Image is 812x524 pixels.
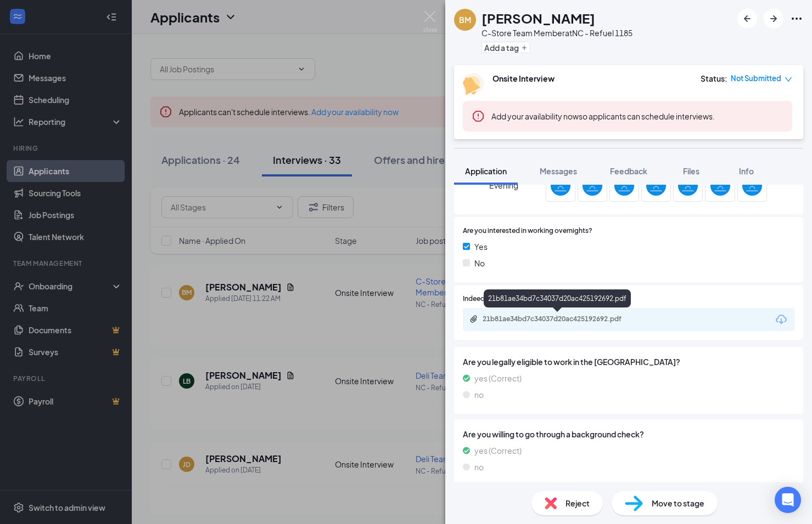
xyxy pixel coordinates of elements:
span: no [474,461,484,473]
b: Onsite Interview [492,73,555,83]
svg: Plus [521,44,528,51]
svg: Error [472,110,485,123]
div: Open Intercom Messenger [775,487,801,513]
svg: Paperclip [469,315,478,323]
svg: Download [775,313,788,326]
span: down [785,76,792,83]
a: Paperclip21b81ae34bd7c34037d20ac425192692.pdf [469,315,647,325]
span: yes (Correct) [474,372,522,384]
span: Files [683,166,699,176]
button: ArrowRight [764,9,783,29]
span: Are you legally eligible to work in the [GEOGRAPHIC_DATA]? [463,356,794,368]
div: Status : [701,73,727,84]
span: No [474,257,485,269]
span: Are you interested in working overnights? [463,226,592,236]
button: Add your availability now [491,111,579,122]
span: Reject [565,497,590,509]
span: so applicants can schedule interviews. [491,111,715,121]
svg: Ellipses [790,12,803,25]
span: Messages [540,166,577,176]
h1: [PERSON_NAME] [481,9,595,27]
span: no [474,389,484,401]
div: 21b81ae34bd7c34037d20ac425192692.pdf [484,289,631,307]
span: yes (Correct) [474,445,522,457]
span: Evening [489,175,518,195]
span: Application [465,166,507,176]
span: Feedback [610,166,647,176]
span: Not Submitted [731,73,781,84]
button: ArrowLeftNew [737,9,757,29]
span: Indeed Resume [463,294,511,304]
span: Info [739,166,754,176]
svg: ArrowRight [767,12,780,25]
span: Yes [474,241,488,253]
svg: ArrowLeftNew [741,12,754,25]
div: BM [459,14,471,25]
button: PlusAdd a tag [481,42,530,53]
span: Move to stage [652,497,704,509]
div: 21b81ae34bd7c34037d20ac425192692.pdf [483,315,636,323]
span: Are you willing to go through a background check? [463,428,794,440]
div: C-Store Team Member at NC - Refuel 1185 [481,27,632,38]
